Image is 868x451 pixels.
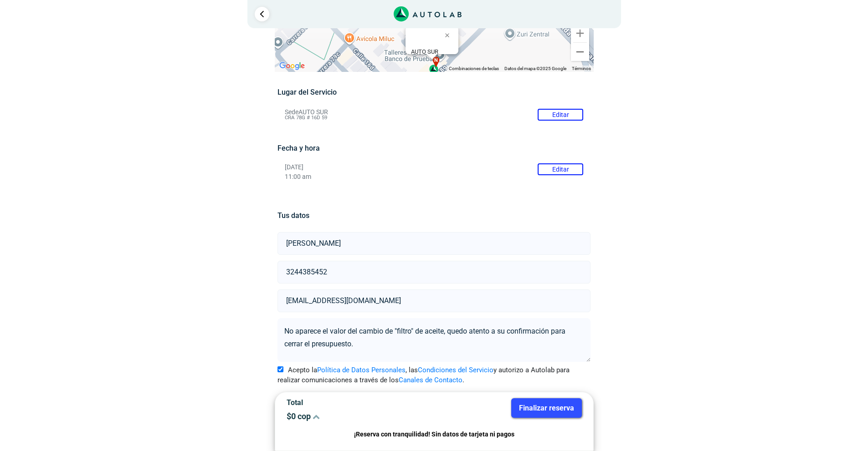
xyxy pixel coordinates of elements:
[394,9,462,18] a: Link al sitio de autolab
[411,48,458,62] div: CRA 78G # 16D 59
[285,163,583,171] p: [DATE]
[277,60,307,72] img: Google
[277,365,591,385] label: Acepto la , las y autorizo a Autolab para realizar comunicaciones a través de los .
[277,366,283,372] input: Acepto laPolítica de Datos Personales, lasCondiciones del Servicioy autorizo a Autolab para reali...
[449,66,499,72] button: Combinaciones de teclas
[277,261,591,284] input: Celular
[434,56,438,64] span: n
[277,232,591,255] input: Nombre y apellido
[277,211,591,220] h5: Tus datos
[285,173,583,181] p: 11:00 am
[287,429,582,440] p: ¡Reserva con tranquilidad! Sin datos de tarjeta ni pagos
[538,163,583,175] button: Editar
[572,66,591,71] a: Términos (se abre en una nueva pestaña)
[411,48,438,55] b: AUTO SUR
[277,60,307,72] a: Abre esta zona en Google Maps (se abre en una nueva ventana)
[511,398,582,418] button: Finalizar reserva
[277,144,591,152] h5: Fecha y hora
[317,366,406,374] a: Política de Datos Personales
[571,43,589,61] button: Reducir
[277,88,591,96] h5: Lugar del Servicio
[504,66,566,71] span: Datos del mapa ©2025 Google
[277,289,591,312] input: Correo electrónico
[255,7,269,21] a: Ir al paso anterior
[571,24,589,42] button: Ampliar
[438,24,460,46] button: Cerrar
[287,411,427,421] p: $ 0 cop
[287,398,427,407] p: Total
[418,366,493,374] a: Condiciones del Servicio
[399,376,462,384] a: Canales de Contacto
